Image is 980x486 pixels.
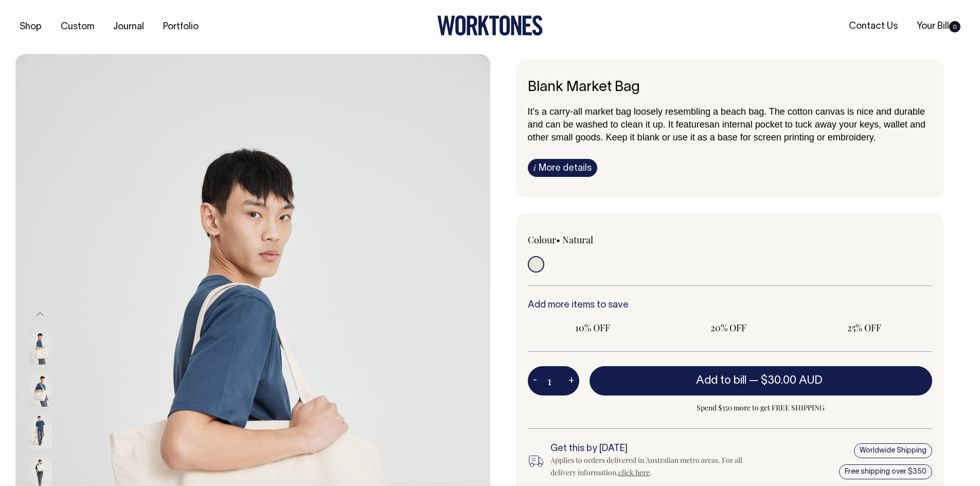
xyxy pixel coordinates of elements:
[528,80,933,96] h6: Blank Market Bag
[550,444,749,454] h6: Get this by [DATE]
[913,18,965,35] a: Your Bill0
[556,233,560,246] span: •
[533,162,536,173] span: i
[29,371,52,407] img: natural
[528,159,597,177] a: iMore details
[562,233,593,246] label: Natural
[528,106,925,130] span: It's a carry-all market bag loosely resembling a beach bag. The cotton canvas is nice and durable...
[671,119,709,130] span: t features
[528,318,657,337] input: 10% OFF
[749,375,825,386] span: —
[805,321,924,334] span: 25% OFF
[528,119,925,142] span: an internal pocket to tuck away your keys, wallet and other small goods. Keep it blank or use it ...
[528,371,542,391] button: -
[761,375,823,386] span: $30.00 AUD
[29,413,52,449] img: natural
[845,18,902,35] a: Contact Us
[590,366,933,395] button: Add to bill —$30.00 AUD
[696,375,746,386] span: Add to bill
[29,329,52,365] img: natural
[528,233,690,246] div: Colour
[590,402,933,414] span: Spend $350 more to get FREE SHIPPING
[563,371,579,391] button: +
[618,467,650,477] a: click here
[15,19,46,35] a: Shop
[949,21,960,32] span: 0
[533,321,652,334] span: 10% OFF
[32,302,48,326] button: Previous
[528,300,933,311] h6: Add more items to save
[550,454,749,479] div: Applies to orders delivered in Australian metro areas. For all delivery information, .
[799,318,929,337] input: 25% OFF
[159,19,203,35] a: Portfolio
[669,321,788,334] span: 20% OFF
[664,318,793,337] input: 20% OFF
[109,19,148,35] a: Journal
[57,19,98,35] a: Custom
